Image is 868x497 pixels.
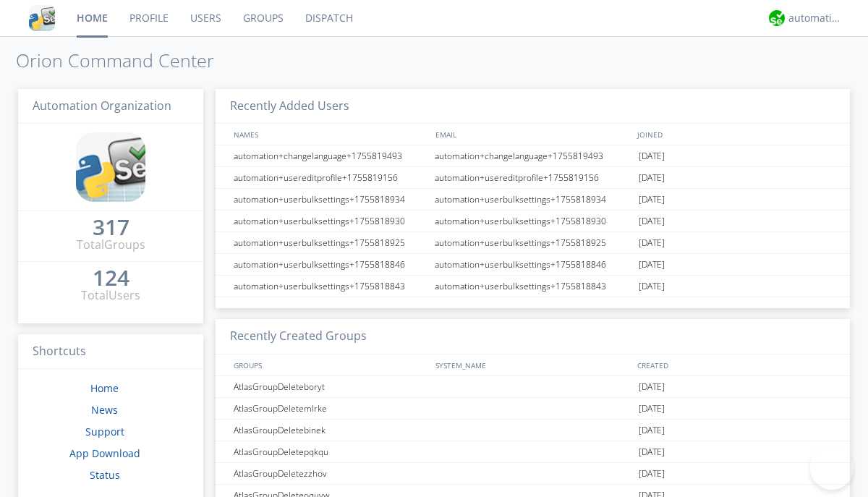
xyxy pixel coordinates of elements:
[216,254,850,276] a: automation+userbulksettings+1755818846automation+userbulksettings+1755818846[DATE]
[432,124,634,145] div: EMAIL
[93,271,129,287] a: 124
[90,468,120,482] a: Status
[431,232,635,253] div: automation+userbulksettings+1755818925
[93,220,129,237] a: 317
[216,319,850,354] h3: Recently Created Groups
[216,211,850,232] a: automation+userbulksettings+1755818930automation+userbulksettings+1755818930[DATE]
[230,398,430,419] div: AtlasGroupDeletemlrke
[230,376,430,397] div: AtlasGroupDeleteboryt
[431,167,635,188] div: automation+usereditprofile+1755819156
[230,441,430,462] div: AtlasGroupDeletepqkqu
[216,167,850,189] a: automation+usereditprofile+1755819156automation+usereditprofile+1755819156[DATE]
[634,354,836,375] div: CREATED
[81,287,140,304] div: Total Users
[639,189,665,211] span: [DATE]
[230,124,428,145] div: NAMES
[810,446,854,490] iframe: Toggle Customer Support
[230,420,430,441] div: AtlasGroupDeletebinek
[230,254,430,275] div: automation+userbulksettings+1755818846
[230,354,428,375] div: GROUPS
[431,254,635,275] div: automation+userbulksettings+1755818846
[76,132,145,202] img: cddb5a64eb264b2086981ab96f4c1ba7
[639,420,665,441] span: [DATE]
[432,354,634,375] div: SYSTEM_NAME
[90,381,119,395] a: Home
[216,276,850,297] a: automation+userbulksettings+1755818843automation+userbulksettings+1755818843[DATE]
[85,425,124,438] a: Support
[639,232,665,254] span: [DATE]
[230,189,430,210] div: automation+userbulksettings+1755818934
[91,403,118,417] a: News
[639,167,665,189] span: [DATE]
[230,276,430,297] div: automation+userbulksettings+1755818843
[216,376,850,398] a: AtlasGroupDeleteboryt[DATE]
[216,232,850,254] a: automation+userbulksettings+1755818925automation+userbulksettings+1755818925[DATE]
[431,145,635,166] div: automation+changelanguage+1755819493
[93,271,129,285] div: 124
[230,463,430,484] div: AtlasGroupDeletezzhov
[93,220,129,234] div: 317
[788,11,843,25] div: automation+atlas
[216,189,850,211] a: automation+userbulksettings+1755818934automation+userbulksettings+1755818934[DATE]
[639,145,665,167] span: [DATE]
[639,441,665,463] span: [DATE]
[639,376,665,398] span: [DATE]
[216,420,850,441] a: AtlasGroupDeletebinek[DATE]
[639,254,665,276] span: [DATE]
[230,145,430,166] div: automation+changelanguage+1755819493
[29,5,55,31] img: cddb5a64eb264b2086981ab96f4c1ba7
[431,211,635,231] div: automation+userbulksettings+1755818930
[216,398,850,420] a: AtlasGroupDeletemlrke[DATE]
[431,189,635,210] div: automation+userbulksettings+1755818934
[77,237,145,253] div: Total Groups
[216,89,850,124] h3: Recently Added Users
[216,463,850,485] a: AtlasGroupDeletezzhov[DATE]
[216,441,850,463] a: AtlasGroupDeletepqkqu[DATE]
[639,276,665,297] span: [DATE]
[216,145,850,167] a: automation+changelanguage+1755819493automation+changelanguage+1755819493[DATE]
[639,211,665,232] span: [DATE]
[18,334,203,370] h3: Shortcuts
[33,98,171,114] span: Automation Organization
[230,232,430,253] div: automation+userbulksettings+1755818925
[69,446,140,460] a: App Download
[639,463,665,485] span: [DATE]
[431,276,635,297] div: automation+userbulksettings+1755818843
[634,124,836,145] div: JOINED
[639,398,665,420] span: [DATE]
[230,211,430,231] div: automation+userbulksettings+1755818930
[769,10,785,26] img: d2d01cd9b4174d08988066c6d424eccd
[230,167,430,188] div: automation+usereditprofile+1755819156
